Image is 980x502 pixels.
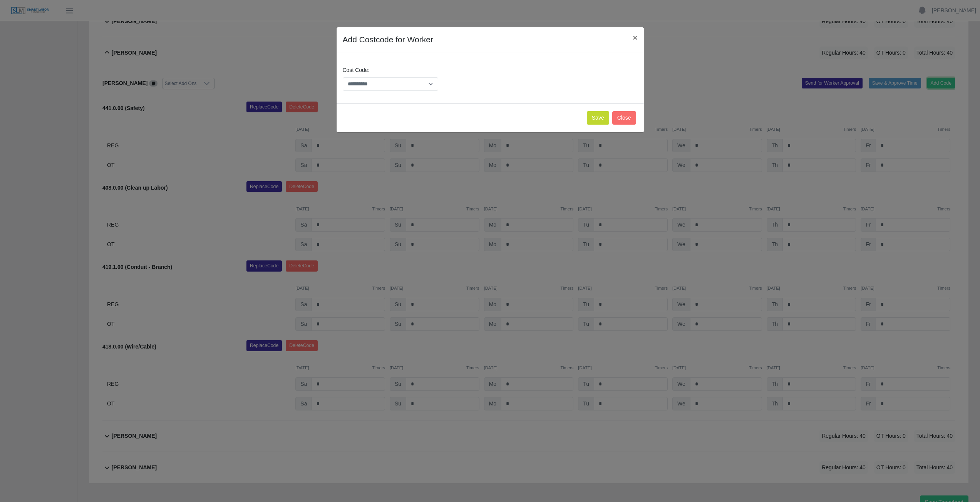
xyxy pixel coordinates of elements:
[612,111,636,125] button: Close
[633,33,637,42] span: ×
[627,27,643,48] button: Close
[587,111,609,125] button: Save
[343,66,370,74] label: Cost Code:
[343,33,433,46] h4: Add Costcode for Worker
